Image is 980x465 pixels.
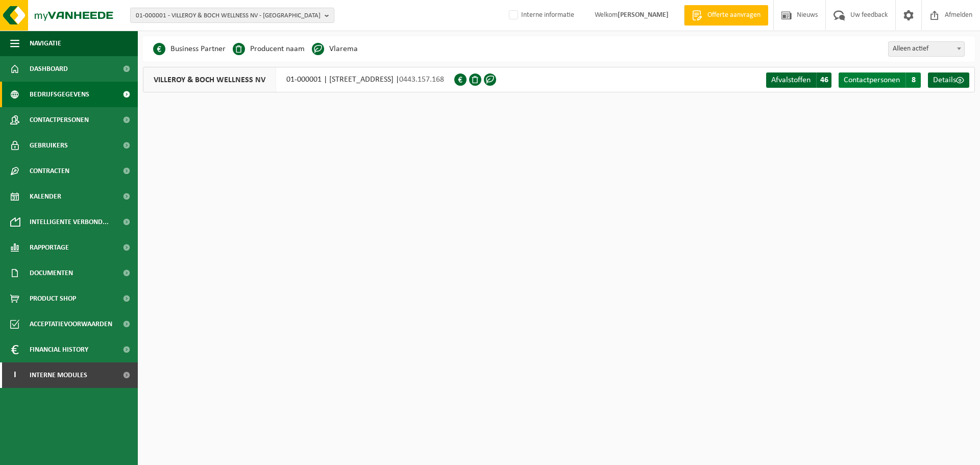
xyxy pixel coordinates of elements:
span: I [10,362,19,388]
span: Kalender [30,184,61,209]
span: 0443.157.168 [399,76,444,84]
span: Gebruikers [30,133,68,158]
span: Product Shop [30,286,76,311]
li: Vlarema [312,41,358,57]
span: Alleen actief [888,41,965,57]
span: Documenten [30,260,73,286]
span: 01-000001 - VILLEROY & BOCH WELLNESS NV - [GEOGRAPHIC_DATA] [136,8,321,23]
span: Offerte aanvragen [705,10,763,20]
span: Acceptatievoorwaarden [30,311,112,337]
span: Interne modules [30,362,87,388]
span: VILLEROY & BOCH WELLNESS NV [143,67,276,92]
span: Dashboard [30,56,68,82]
label: Interne informatie [507,8,574,23]
span: Navigatie [30,31,61,56]
span: Contactpersonen [30,107,89,133]
button: 01-000001 - VILLEROY & BOCH WELLNESS NV - [GEOGRAPHIC_DATA] [130,8,334,23]
span: 8 [905,72,921,88]
strong: [PERSON_NAME] [618,11,669,19]
a: Afvalstoffen 46 [766,72,831,88]
span: Alleen actief [889,42,964,56]
a: Details [928,72,969,88]
span: Intelligente verbond... [30,209,109,235]
div: 01-000001 | [STREET_ADDRESS] | [143,67,454,92]
span: Rapportage [30,235,69,260]
span: Contracten [30,158,69,184]
span: Bedrijfsgegevens [30,82,89,107]
a: Contactpersonen 8 [839,72,921,88]
span: 46 [816,72,831,88]
a: Offerte aanvragen [684,5,768,26]
span: Afvalstoffen [771,76,811,84]
span: Details [933,76,956,84]
span: Contactpersonen [844,76,900,84]
li: Producent naam [233,41,305,57]
span: Financial History [30,337,88,362]
li: Business Partner [153,41,226,57]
